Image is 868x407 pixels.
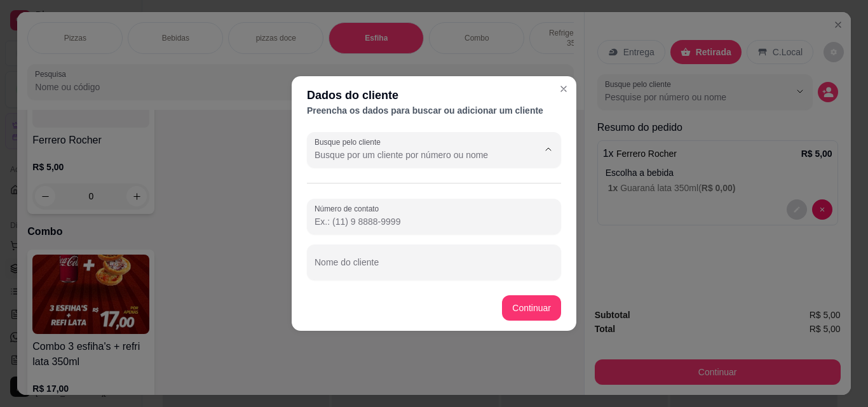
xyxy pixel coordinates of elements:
[502,295,561,321] button: Continuar
[315,149,518,161] input: Busque pelo cliente
[307,104,561,117] div: Preencha os dados para buscar ou adicionar um cliente
[307,86,561,104] div: Dados do cliente
[315,137,385,147] label: Busque pelo cliente
[538,139,559,159] button: Show suggestions
[553,79,574,99] button: Close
